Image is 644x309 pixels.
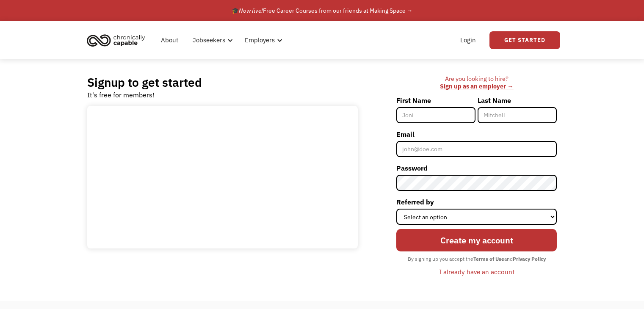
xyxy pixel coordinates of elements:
div: Jobseekers [193,35,225,45]
input: Joni [396,107,475,123]
label: Password [396,161,557,175]
div: Employers [245,35,275,45]
div: Are you looking to hire? ‍ [396,75,557,91]
strong: Privacy Policy [513,256,546,262]
input: john@doe.com [396,141,557,157]
em: Now live! [239,7,263,14]
a: Login [455,27,481,54]
input: Mitchell [478,107,557,123]
label: Email [396,127,557,141]
h2: Signup to get started [87,75,202,90]
img: Chronically Capable logo [84,31,148,50]
strong: Terms of Use [473,256,504,262]
a: About [156,27,183,54]
div: I already have an account [439,267,514,277]
div: 🎓 Free Career Courses from our friends at Making Space → [232,6,413,16]
a: Get Started [489,31,560,49]
a: Sign up as an employer → [440,82,513,90]
input: Create my account [396,229,557,251]
label: Referred by [396,195,557,209]
div: By signing up you accept the and [404,254,550,265]
label: First Name [396,94,475,107]
label: Last Name [478,94,557,107]
div: It's free for members! [87,90,155,100]
a: I already have an account [433,265,521,279]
